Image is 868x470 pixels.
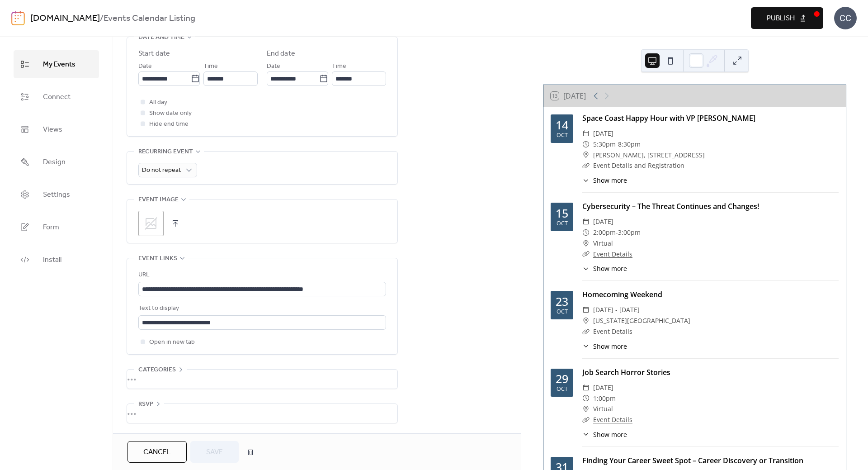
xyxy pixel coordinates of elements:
[556,373,568,385] div: 29
[149,97,167,108] span: All day
[14,115,99,143] a: Views
[143,447,171,458] span: Cancel
[127,441,187,463] button: Cancel
[582,342,590,351] div: ​
[593,176,627,185] span: Show more
[11,11,25,25] img: logo
[582,128,590,139] div: ​
[582,290,662,299] a: Homecoming Weekend
[593,150,705,161] span: [PERSON_NAME], [STREET_ADDRESS]
[582,342,627,351] button: ​Show more
[43,188,70,202] span: Settings
[593,161,684,170] a: Event Details and Registration
[43,123,62,137] span: Views
[593,430,627,439] span: Show more
[557,309,568,315] div: Oct
[593,139,616,150] span: 5:30pm
[582,326,590,337] div: ​
[557,221,568,227] div: Oct
[593,327,632,336] a: Event Details
[751,7,823,29] button: Publish
[582,430,627,439] button: ​Show more
[582,304,590,315] div: ​
[593,216,613,227] span: [DATE]
[149,108,192,119] span: Show date only
[593,393,616,404] span: 1:00pm
[582,113,755,123] a: Space Coast Happy Hour with VP [PERSON_NAME]
[767,13,795,24] span: Publish
[138,270,384,280] div: URL
[43,90,71,104] span: Connect
[138,61,152,72] span: Date
[100,10,104,27] b: /
[582,238,590,249] div: ​
[43,57,75,72] span: My Events
[203,61,218,72] span: Time
[149,119,189,130] span: Hide end time
[582,249,590,260] div: ​
[593,382,613,393] span: [DATE]
[593,264,627,273] span: Show more
[593,342,627,351] span: Show more
[138,195,179,205] span: Event image
[127,370,397,389] div: •••
[593,415,632,424] a: Event Details
[14,148,99,176] a: Design
[14,83,99,111] a: Connect
[582,382,590,393] div: ​
[138,211,164,236] div: ;
[138,253,177,264] span: Event links
[43,220,59,235] span: Form
[582,176,590,185] div: ​
[43,253,61,267] span: Install
[43,155,66,170] span: Design
[582,201,759,211] a: Cybersecurity – The Threat Continues and Changes!
[104,10,195,27] b: Events Calendar Listing
[332,61,346,72] span: Time
[138,399,153,410] span: RSVP
[149,337,195,348] span: Open in new tab
[582,456,803,465] a: Finding Your Career Sweet Spot – Career Discovery or Transition
[582,227,590,238] div: ​
[834,7,857,29] div: CC
[138,365,176,375] span: Categories
[138,303,384,314] div: Text to display
[556,208,568,219] div: 15
[582,367,670,377] a: Job Search Horror Stories
[267,48,295,59] div: End date
[582,160,590,171] div: ​
[556,296,568,307] div: 23
[593,315,690,326] span: [US_STATE][GEOGRAPHIC_DATA]
[582,264,590,273] div: ​
[557,386,568,392] div: Oct
[14,180,99,209] a: Settings
[138,48,170,59] div: Start date
[593,304,640,315] span: [DATE] - [DATE]
[138,147,193,157] span: Recurring event
[582,430,590,439] div: ​
[582,150,590,161] div: ​
[582,393,590,404] div: ​
[556,119,568,131] div: 14
[616,227,618,238] span: -
[582,139,590,150] div: ​
[582,315,590,326] div: ​
[14,50,99,78] a: My Events
[618,139,641,150] span: 8:30pm
[557,133,568,138] div: Oct
[30,10,100,27] a: [DOMAIN_NAME]
[14,213,99,241] a: Form
[127,404,397,423] div: •••
[593,128,613,139] span: [DATE]
[582,264,627,273] button: ​Show more
[14,246,99,274] a: Install
[582,414,590,425] div: ​
[582,404,590,414] div: ​
[618,227,641,238] span: 3:00pm
[616,139,618,150] span: -
[582,216,590,227] div: ​
[593,404,613,414] span: Virtual
[593,227,616,238] span: 2:00pm
[138,32,184,43] span: Date and time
